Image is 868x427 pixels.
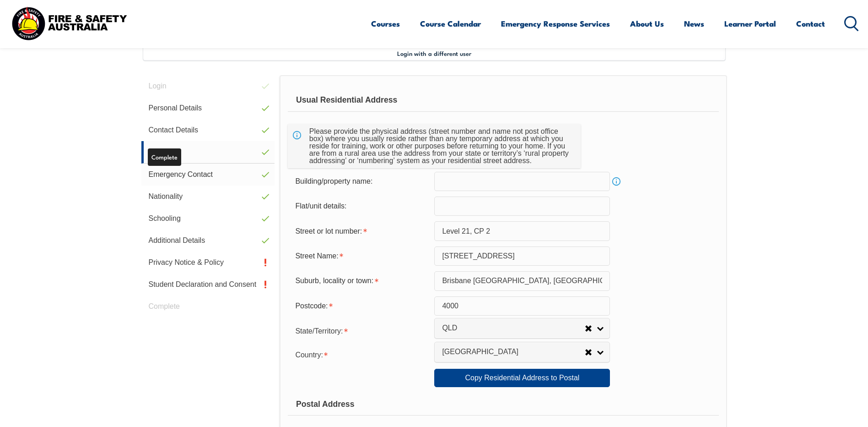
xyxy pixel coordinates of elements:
[610,175,623,188] a: Info
[288,345,434,363] div: Country is required.
[288,89,718,112] div: Usual Residential Address
[295,351,323,359] span: Country:
[141,252,275,274] a: Privacy Notice & Policy
[724,11,776,36] a: Learner Portal
[141,208,275,230] a: Schooling
[288,272,434,290] div: Suburb, locality or town is required.
[442,347,585,357] span: [GEOGRAPHIC_DATA]
[141,274,275,296] a: Student Declaration and Consent
[501,11,610,36] a: Emergency Response Services
[371,11,400,36] a: Courses
[141,141,275,164] a: Address
[141,164,275,186] a: Emergency Contact
[434,369,610,387] a: Copy Residential Address to Postal
[141,186,275,208] a: Nationality
[295,327,343,335] span: State/Territory:
[288,247,434,265] div: Street Name is required.
[306,124,574,168] div: Please provide the physical address (street number and name not post office box) where you usuall...
[288,173,434,190] div: Building/property name:
[288,321,434,339] div: State/Territory is required.
[397,49,471,57] span: Login with a different user
[141,230,275,252] a: Additional Details
[442,323,585,333] span: QLD
[684,11,704,36] a: News
[288,197,434,215] div: Flat/unit details:
[630,11,664,36] a: About Us
[288,297,434,315] div: Postcode is required.
[796,11,825,36] a: Contact
[420,11,481,36] a: Course Calendar
[288,222,434,240] div: Street or lot number is required.
[141,119,275,141] a: Contact Details
[288,393,718,416] div: Postal Address
[141,97,275,119] a: Personal Details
